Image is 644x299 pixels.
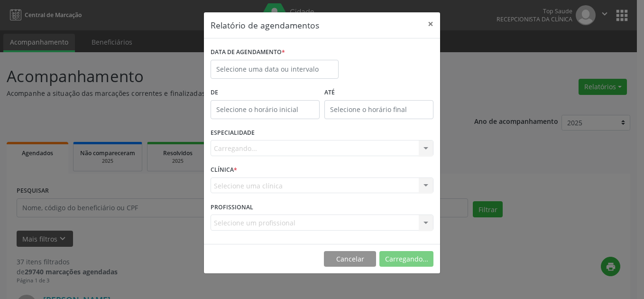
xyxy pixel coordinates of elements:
input: Selecione o horário inicial [211,100,320,119]
label: De [211,85,320,100]
label: PROFISSIONAL [211,200,253,215]
input: Selecione uma data ou intervalo [211,60,339,79]
button: Carregando... [379,251,433,267]
button: Close [421,12,440,36]
label: ATÉ [324,85,433,100]
label: DATA DE AGENDAMENTO [211,45,285,60]
h5: Relatório de agendamentos [211,19,319,31]
label: ESPECIALIDADE [211,126,255,140]
label: CLÍNICA [211,163,237,178]
button: Cancelar [324,251,376,267]
input: Selecione o horário final [324,100,433,119]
